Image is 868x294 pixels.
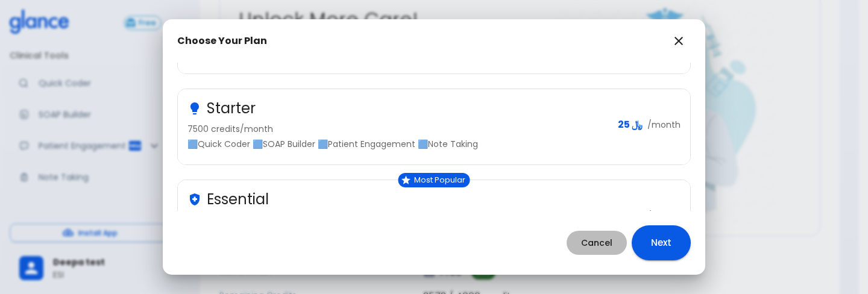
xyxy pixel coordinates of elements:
[647,119,681,131] p: /month
[618,119,643,131] span: ﷼ 25
[567,231,627,255] button: Cancel
[647,210,681,222] p: /month
[409,176,470,185] span: Most Popular
[617,210,643,222] span: ﷼ 60
[207,99,256,118] h3: Starter
[177,35,267,47] h2: Choose Your Plan
[632,225,691,260] button: Next
[207,190,269,209] h3: Essential
[187,138,608,150] p: 🟦Quick Coder 🟦SOAP Builder 🟦Patient Engagement 🟦Note Taking
[187,123,608,135] p: 7500 credits/month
